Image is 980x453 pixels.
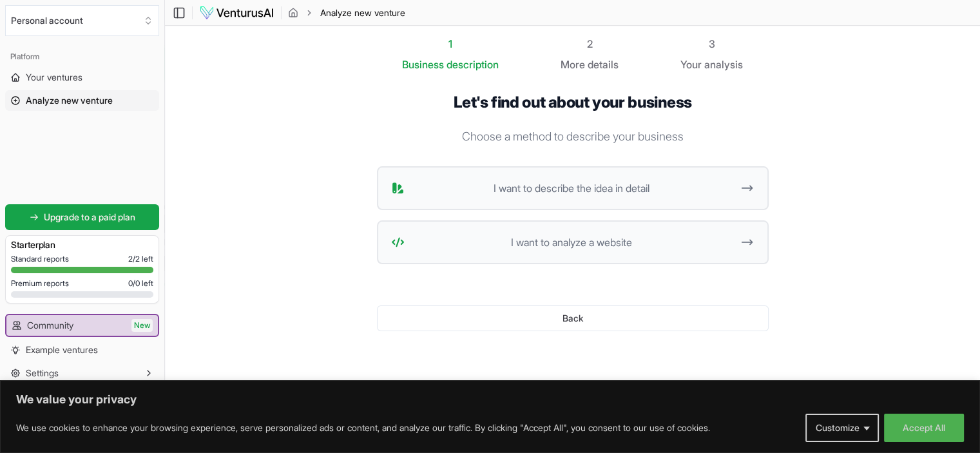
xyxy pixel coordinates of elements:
p: Choose a method to describe your business [377,128,769,146]
span: Upgrade to a paid plan [44,211,135,224]
h3: Starter plan [11,238,153,251]
a: Analyze new venture [5,90,159,111]
span: Premium reports [11,278,69,289]
span: Your [680,57,702,72]
button: I want to describe the idea in detail [377,166,769,210]
button: Settings [5,363,159,383]
span: More [561,57,585,72]
button: Customize [805,414,879,442]
span: Standard reports [11,254,69,264]
span: analysis [704,58,743,71]
span: Example ventures [26,343,98,356]
button: Accept All [884,414,964,442]
div: Platform [5,46,159,67]
nav: breadcrumb [288,6,405,19]
span: description [447,58,499,71]
button: I want to analyze a website [377,220,769,264]
span: 0 / 0 left [128,278,153,289]
a: Your ventures [5,67,159,88]
img: logo [199,5,274,21]
button: Select an organization [5,5,159,36]
p: We value your privacy [16,392,964,407]
span: Settings [26,367,59,380]
span: Analyze new venture [26,94,113,107]
span: Your ventures [26,71,82,84]
span: New [131,319,153,332]
div: 3 [680,36,743,52]
span: details [588,58,619,71]
button: Back [377,305,769,331]
span: 2 / 2 left [128,254,153,264]
span: I want to describe the idea in detail [410,180,733,196]
div: 2 [561,36,619,52]
span: I want to analyze a website [410,235,733,250]
span: Community [27,319,73,332]
div: 1 [402,36,499,52]
a: Upgrade to a paid plan [5,204,159,230]
a: CommunityNew [6,315,158,336]
h1: Let's find out about your business [377,93,769,112]
a: Example ventures [5,340,159,360]
span: Business [402,57,444,72]
span: Analyze new venture [320,6,405,19]
p: We use cookies to enhance your browsing experience, serve personalized ads or content, and analyz... [16,420,710,436]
